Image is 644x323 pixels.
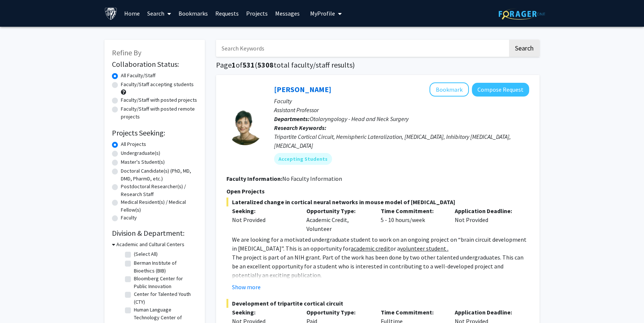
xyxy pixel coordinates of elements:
[310,10,335,17] span: My Profile
[134,275,196,290] label: Bloomberg Center for Public Innovation
[301,206,375,233] div: Academic Credit, Volunteer
[449,206,524,233] div: Not Provided
[121,105,197,121] label: Faculty/Staff with posted remote projects
[120,0,144,26] a: Home
[310,115,409,123] span: Otolaryngology - Head and Neck Surgery
[472,83,529,97] button: Compose Request to Tara Deemyad
[144,0,175,26] a: Search
[282,175,342,182] span: No Faculty Information
[499,8,545,20] img: ForagerOne Logo
[242,60,255,69] span: 531
[429,82,469,97] button: Add Tara Deemyad to Bookmarks
[381,308,444,317] p: Time Commitment:
[134,250,158,258] label: (Select All)
[112,60,197,69] h2: Collaboration Status:
[375,206,450,233] div: 5 - 10 hours/week
[112,128,197,137] h2: Projects Seeking:
[116,241,184,248] h3: Academic and Cultural Centers
[226,187,529,196] p: Open Projects
[455,206,518,215] p: Application Deadline:
[121,198,197,214] label: Medical Resident(s) / Medical Fellow(s)
[509,40,540,57] button: Search
[232,253,529,280] p: The project is part of an NIH grant. Part of the work has been done by two other talented undergr...
[121,72,155,79] label: All Faculty/Staff
[121,96,197,104] label: Faculty/Staff with posted projects
[216,40,508,57] input: Search Keywords
[400,245,448,252] u: volunteer student .
[226,175,282,182] b: Faculty Information:
[455,308,518,317] p: Application Deadline:
[381,206,444,215] p: Time Commitment:
[274,153,332,165] mat-chip: Accepting Students
[232,215,295,224] div: Not Provided
[175,0,212,26] a: Bookmarks
[121,158,165,166] label: Master's Student(s)
[274,97,529,105] p: Faculty
[121,81,194,88] label: Faculty/Staff accepting students
[134,290,196,306] label: Center for Talented Youth (CTY)
[306,308,370,317] p: Opportunity Type:
[112,48,141,57] span: Refine By
[232,235,529,253] p: We are looking for a motivated undergraduate student to work on an ongoing project on “brain circ...
[112,229,197,238] h2: Division & Department:
[212,0,242,26] a: Requests
[121,183,197,198] label: Postdoctoral Researcher(s) / Research Staff
[121,214,137,222] label: Faculty
[232,206,295,215] p: Seeking:
[242,0,271,26] a: Projects
[232,283,261,291] button: Show more
[121,140,146,148] label: All Projects
[271,0,303,26] a: Messages
[274,105,529,114] p: Assistant Professor
[274,115,310,123] b: Departments:
[216,61,540,69] h1: Page of ( total faculty/staff results)
[134,259,196,275] label: Berman Institute of Bioethics (BIB)
[232,60,236,69] span: 1
[121,167,197,183] label: Doctoral Candidate(s) (PhD, MD, DMD, PharmD, etc.)
[6,290,32,317] iframe: Chat
[274,85,331,94] a: [PERSON_NAME]
[257,60,274,69] span: 5308
[121,149,160,157] label: Undergraduate(s)
[226,299,529,308] span: Development of tripartite cortical circuit
[226,198,529,206] span: Lateralized change in cortical neural networks in mouse model of [MEDICAL_DATA]
[274,124,326,131] b: Research Keywords:
[232,308,295,317] p: Seeking:
[306,206,370,215] p: Opportunity Type:
[104,7,117,20] img: Johns Hopkins University Logo
[351,245,390,252] u: academic credit
[274,132,529,150] div: Tripartite Cortical Circuit, Hemispheric Lateralization, [MEDICAL_DATA], Inhibitory [MEDICAL_DATA...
